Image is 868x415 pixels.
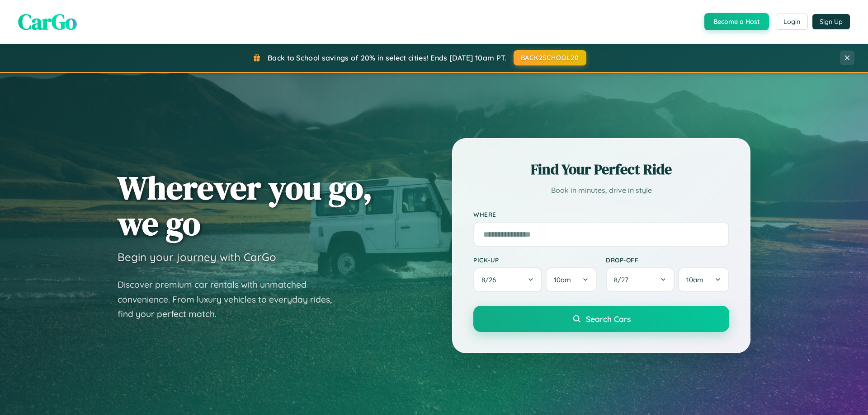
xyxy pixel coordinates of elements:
label: Drop-off [606,256,729,264]
p: Discover premium car rentals with unmatched convenience. From luxury vehicles to everyday rides, ... [118,277,344,322]
label: Pick-up [473,256,597,264]
p: Book in minutes, drive in style [473,184,729,197]
span: 10am [554,275,571,284]
label: Where [473,210,729,218]
h2: Find Your Perfect Ride [473,159,729,179]
h3: Begin your journey with CarGo [118,250,276,264]
h1: Wherever you go, we go [118,170,373,241]
button: 10am [678,267,729,292]
span: CarGo [18,7,77,37]
button: 8/26 [473,267,542,292]
button: 8/27 [606,267,675,292]
span: 8 / 27 [614,275,633,284]
button: Search Cars [473,306,729,332]
button: BACK2SCHOOL20 [514,50,586,65]
button: Become a Host [704,13,769,30]
button: Login [776,14,808,30]
span: Search Cars [586,314,631,324]
span: Back to School savings of 20% in select cities! Ends [DATE] 10am PT. [268,53,506,62]
button: Sign Up [812,14,850,29]
span: 10am [686,275,703,284]
span: 8 / 26 [481,275,500,284]
button: 10am [546,267,597,292]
